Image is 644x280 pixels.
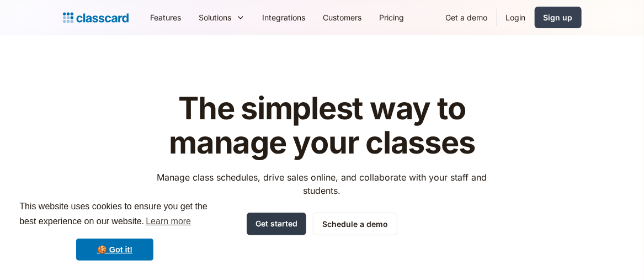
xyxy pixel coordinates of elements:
div: cookieconsent [9,189,221,271]
span: This website uses cookies to ensure you get the best experience on our website. [19,200,210,230]
a: Login [497,5,535,30]
a: Sign up [535,7,582,28]
a: home [63,10,129,25]
a: Pricing [371,5,413,30]
a: Schedule a demo [313,213,397,235]
a: Get a demo [437,5,497,30]
a: Features [142,5,190,30]
a: Integrations [254,5,315,30]
a: Customers [315,5,371,30]
div: Solutions [190,5,254,30]
a: dismiss cookie message [76,239,153,261]
div: Solutions [199,12,232,23]
a: learn more about cookies [144,213,193,230]
h1: The simplest way to manage your classes [147,92,497,160]
div: Sign up [544,12,573,23]
a: Get started [247,213,306,235]
p: Manage class schedules, drive sales online, and collaborate with your staff and students. [147,171,497,197]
